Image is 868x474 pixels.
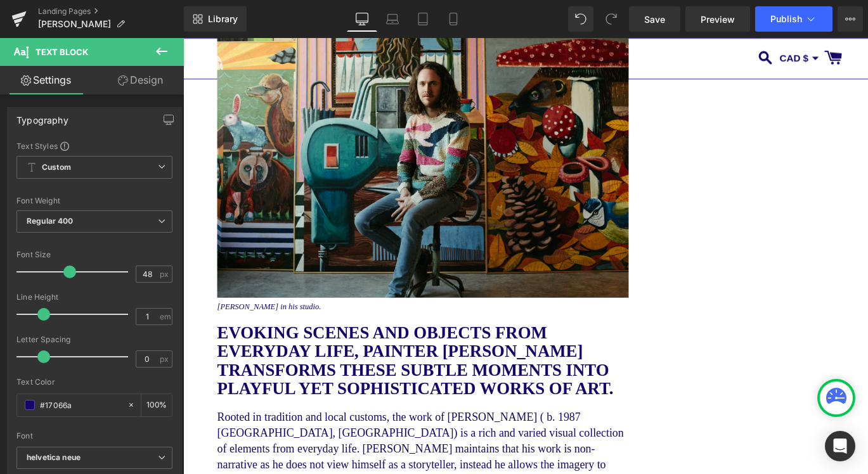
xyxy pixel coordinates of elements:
div: Text Color [16,378,172,387]
span: px [160,270,171,278]
button: More [838,6,863,32]
i: [PERSON_NAME] in his studio. [38,296,155,305]
div: % [141,394,172,416]
button: Undo [568,6,593,32]
span: em [160,312,171,321]
i: helvetica neue [27,452,81,463]
span: Save [644,13,665,26]
a: New Library [184,6,247,32]
a: Laptop [377,6,408,32]
b: EVOKING SCENES AND OBJECTS FROM EVERYDAY LIFE, PAINTER [PERSON_NAME] TRANSFORMS THESE SUBTLE MOME... [38,319,482,403]
div: Typography [16,108,68,125]
div: Text Styles [16,141,172,151]
div: Open Intercom Messenger [825,431,855,461]
a: Landing Pages [38,6,184,16]
a: Design [94,66,186,94]
a: Desktop [347,6,377,32]
b: Regular 400 [27,216,74,226]
span: Library [208,13,238,25]
button: Redo [599,6,624,32]
span: Preview [701,13,735,26]
div: Letter Spacing [16,335,172,344]
span: Publish [770,14,802,24]
div: Line Height [16,293,172,302]
div: Font Weight [16,196,172,205]
b: Custom [42,162,71,173]
input: Color [40,398,121,412]
a: Mobile [438,6,469,32]
span: Text Block [36,47,88,57]
button: Publish [755,6,832,32]
a: Preview [685,6,750,32]
div: Font [16,432,172,440]
a: Tablet [408,6,438,32]
div: Font Size [16,250,172,259]
span: [PERSON_NAME] [38,19,111,29]
span: px [160,355,171,363]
